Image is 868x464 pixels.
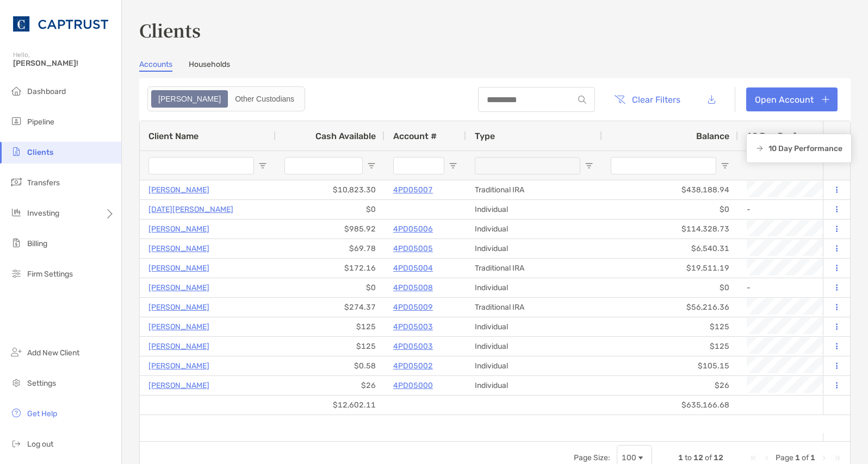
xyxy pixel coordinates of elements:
[148,340,209,353] a: [PERSON_NAME]
[10,376,23,389] img: settings icon
[229,91,300,106] div: Other Custodians
[276,220,385,239] div: $985.92
[367,161,376,170] button: Open Filter Menu
[393,320,433,334] a: 4PD05003
[10,267,23,280] img: firm-settings icon
[466,298,602,317] div: Traditional IRA
[705,453,712,462] span: of
[393,183,433,197] p: 4PD05007
[602,356,738,375] div: $105.15
[466,376,602,395] div: Individual
[258,161,267,170] button: Open Filter Menu
[284,157,363,174] input: Cash Available Filter Input
[27,87,66,96] span: Dashboard
[10,346,23,359] img: add_new_client icon
[27,148,53,157] span: Clients
[148,203,233,216] a: [DATE][PERSON_NAME]
[602,239,738,258] div: $6,540.31
[746,87,838,111] a: Open Account
[475,131,495,141] span: Type
[148,242,209,255] a: [PERSON_NAME]
[27,239,47,248] span: Billing
[10,175,23,189] img: transfers icon
[276,239,385,258] div: $69.78
[393,300,433,314] a: 4PD05009
[393,222,433,236] a: 4PD05006
[276,278,385,297] div: $0
[10,115,23,128] img: pipeline icon
[466,317,602,336] div: Individual
[393,242,433,255] a: 4PD05005
[393,157,444,174] input: Account # Filter Input
[148,379,209,392] a: [PERSON_NAME]
[466,278,602,297] div: Individual
[622,453,636,462] div: 100
[393,340,433,353] a: 4PD05003
[148,300,209,314] a: [PERSON_NAME]
[611,157,716,174] input: Balance Filter Input
[685,453,692,462] span: to
[276,356,385,375] div: $0.58
[449,161,457,170] button: Open Filter Menu
[148,183,209,197] p: [PERSON_NAME]
[466,180,602,199] div: Traditional IRA
[148,157,254,174] input: Client Name Filter Input
[148,281,209,294] a: [PERSON_NAME]
[139,17,851,42] h3: Clients
[148,261,209,275] a: [PERSON_NAME]
[602,317,738,336] div: $125
[833,454,841,462] div: Last Page
[393,261,433,275] a: 4PD05004
[148,222,209,236] a: [PERSON_NAME]
[466,259,602,278] div: Traditional IRA
[148,131,199,141] span: Client Name
[10,206,23,219] img: investing icon
[820,454,828,462] div: Next Page
[147,86,305,111] div: segmented control
[27,209,59,218] span: Investing
[466,239,602,258] div: Individual
[714,453,723,462] span: 12
[276,259,385,278] div: $172.16
[466,200,602,219] div: Individual
[773,144,847,153] div: 10 Day Performance
[602,298,738,317] div: $56,216.36
[606,87,689,111] button: Clear Filters
[27,409,57,418] span: Get Help
[10,236,23,249] img: billing icon
[795,453,800,462] span: 1
[276,200,385,219] div: $0
[678,453,683,462] span: 1
[693,453,703,462] span: 12
[393,379,433,392] a: 4PD05000
[148,359,209,373] a: [PERSON_NAME]
[602,278,738,297] div: $0
[393,359,433,373] a: 4PD05002
[466,356,602,375] div: Individual
[602,376,738,395] div: $26
[276,337,385,356] div: $125
[749,454,758,462] div: First Page
[602,200,738,219] div: $0
[10,406,23,419] img: get-help icon
[189,60,230,72] a: Households
[776,453,793,462] span: Page
[276,180,385,199] div: $10,823.30
[276,396,385,415] div: $12,602.11
[276,298,385,317] div: $274.37
[27,440,53,449] span: Log out
[585,161,593,170] button: Open Filter Menu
